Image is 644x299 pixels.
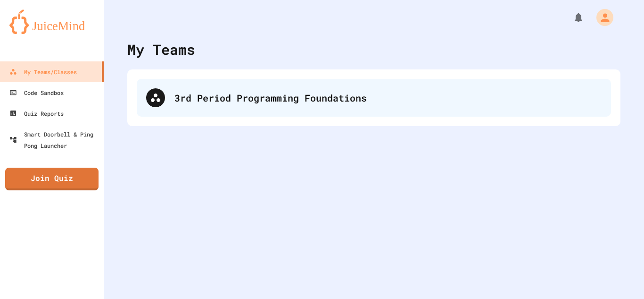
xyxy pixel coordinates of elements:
[127,39,195,60] div: My Teams
[9,9,94,34] img: logo-orange.svg
[9,87,64,98] div: Code Sandbox
[9,108,64,119] div: Quiz Reports
[137,79,611,117] div: 3rd Period Programming Foundations
[586,7,616,28] div: My Account
[5,168,99,190] a: Join Quiz
[555,9,586,26] div: My Notifications
[9,128,100,151] div: Smart Doorbell & Ping Pong Launcher
[9,66,77,77] div: My Teams/Classes
[174,91,602,105] div: 3rd Period Programming Foundations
